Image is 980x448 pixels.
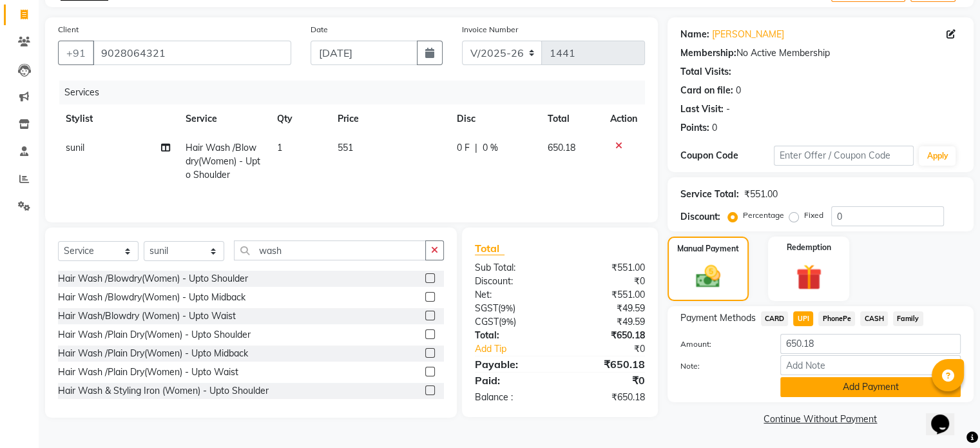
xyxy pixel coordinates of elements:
div: Paid: [465,373,560,388]
span: 551 [338,142,353,153]
label: Note: [671,360,771,372]
th: Action [602,104,645,133]
img: _gift.svg [788,261,830,293]
th: Total [540,104,602,133]
a: Add Tip [465,342,575,356]
div: Total Visits: [680,65,731,79]
div: Name: [680,28,709,41]
th: Stylist [58,104,178,133]
div: - [726,102,730,116]
span: Family [893,311,923,326]
div: Total: [465,329,560,342]
div: ₹49.59 [560,315,655,329]
div: Hair Wash/Blowdry (Women) - Upto Waist [58,309,236,323]
div: Last Visit: [680,102,724,116]
div: ₹551.00 [744,188,778,201]
th: Service [178,104,269,133]
div: Net: [465,288,560,302]
th: Qty [269,104,331,133]
span: 0 % [483,141,498,155]
span: CARD [761,311,789,326]
div: Service Total: [680,188,739,201]
div: Hair Wash /Blowdry(Women) - Upto Midback [58,291,245,304]
label: Date [311,24,328,35]
span: CASH [860,311,888,326]
label: Client [58,24,79,35]
span: Hair Wash /Blowdry(Women) - Upto Shoulder [186,142,260,180]
span: 1 [277,142,282,153]
div: Points: [680,121,709,135]
button: Add Payment [780,377,961,397]
span: SGST [475,302,498,314]
iframe: chat widget [926,396,967,435]
div: Balance : [465,391,560,404]
div: Payable: [465,356,560,372]
span: CGST [475,316,499,327]
th: Price [330,104,449,133]
input: Enter Offer / Coupon Code [774,146,914,166]
div: ₹551.00 [560,261,655,275]
div: Hair Wash /Plain Dry(Women) - Upto Shoulder [58,328,251,342]
div: Membership: [680,46,736,60]
span: 0 F [457,141,470,155]
img: _cash.svg [688,262,728,291]
div: Discount: [680,210,720,224]
div: 0 [712,121,717,135]
button: +91 [58,41,94,65]
div: Hair Wash & Styling Iron (Women) - Upto Shoulder [58,384,269,398]
label: Fixed [804,209,823,221]
a: [PERSON_NAME] [712,28,784,41]
div: ₹49.59 [560,302,655,315]
a: Continue Without Payment [670,413,971,426]
div: Discount: [465,275,560,288]
div: Card on file: [680,84,733,97]
label: Invoice Number [462,24,518,35]
span: 9% [501,303,513,313]
div: Hair Wash /Blowdry(Women) - Upto Shoulder [58,272,248,286]
div: ( ) [465,302,560,315]
div: Hair Wash /Plain Dry(Women) - Upto Waist [58,365,238,379]
span: 9% [501,317,514,327]
div: ₹0 [560,373,655,388]
span: | [475,141,477,155]
span: Payment Methods [680,311,756,325]
button: Apply [919,146,956,166]
input: Amount [780,334,961,354]
div: 0 [736,84,741,97]
span: sunil [66,142,84,153]
span: 650.18 [548,142,575,153]
span: PhonePe [818,311,855,326]
input: Search or Scan [234,240,426,260]
span: UPI [793,311,813,326]
div: ₹650.18 [560,329,655,342]
div: No Active Membership [680,46,961,60]
label: Percentage [743,209,784,221]
span: Total [475,242,504,255]
div: ( ) [465,315,560,329]
div: ₹0 [575,342,654,356]
div: ₹551.00 [560,288,655,302]
div: ₹650.18 [560,356,655,372]
div: Hair Wash /Plain Dry(Women) - Upto Midback [58,347,248,360]
div: Coupon Code [680,149,774,162]
div: Sub Total: [465,261,560,275]
label: Manual Payment [677,243,739,255]
input: Add Note [780,355,961,375]
input: Search by Name/Mobile/Email/Code [93,41,291,65]
th: Disc [449,104,540,133]
label: Redemption [787,242,831,253]
div: ₹650.18 [560,391,655,404]
div: Services [59,81,655,104]
label: Amount: [671,338,771,350]
div: ₹0 [560,275,655,288]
